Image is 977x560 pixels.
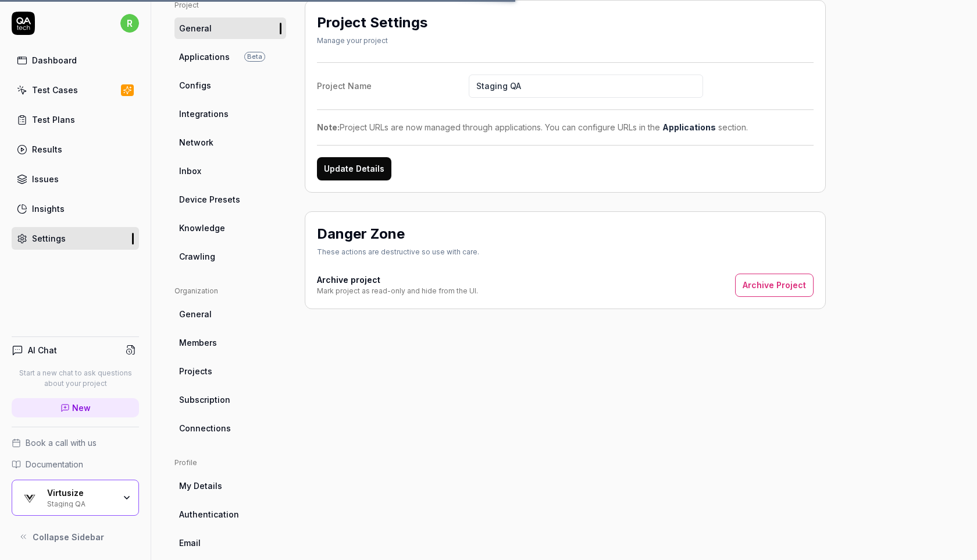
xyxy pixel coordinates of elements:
[47,498,115,508] div: Staging QA
[179,108,229,120] span: Integrations
[72,402,91,414] span: New
[32,54,77,66] div: Dashboard
[12,197,139,220] a: Insights
[12,368,139,389] p: Start a new chat to ask questions about your project
[179,365,212,377] span: Projects
[174,504,286,525] a: Authentication
[179,250,215,263] span: Crawling
[317,80,469,92] div: Project Name
[179,79,211,91] span: Configs
[317,247,479,257] div: These actions are destructive so use with care.
[12,79,139,101] a: Test Cases
[12,108,139,131] a: Test Plans
[26,458,83,470] span: Documentation
[174,532,286,554] a: Email
[317,157,391,180] button: Update Details
[12,398,139,417] a: New
[469,75,703,98] input: Project Name
[174,160,286,182] a: Inbox
[244,52,265,62] span: Beta
[174,132,286,153] a: Network
[179,193,240,205] span: Device Presets
[33,531,104,543] span: Collapse Sidebar
[179,222,225,234] span: Knowledge
[174,475,286,497] a: My Details
[179,537,201,549] span: Email
[179,480,222,492] span: My Details
[32,143,62,155] div: Results
[174,286,286,296] div: Organization
[120,14,139,33] span: r
[32,84,78,96] div: Test Cases
[662,122,716,132] a: Applications
[120,12,139,35] button: r
[174,189,286,210] a: Device Presets
[174,417,286,439] a: Connections
[174,332,286,353] a: Members
[19,487,40,508] img: Virtusize Logo
[179,136,213,148] span: Network
[32,173,59,185] div: Issues
[12,437,139,449] a: Book a call with us
[317,122,340,132] strong: Note:
[26,437,97,449] span: Book a call with us
[32,114,75,126] div: Test Plans
[12,138,139,161] a: Results
[174,389,286,410] a: Subscription
[179,336,217,349] span: Members
[174,17,286,39] a: General
[179,394,230,406] span: Subscription
[12,168,139,190] a: Issues
[32,203,65,215] div: Insights
[179,51,230,63] span: Applications
[174,217,286,239] a: Knowledge
[174,458,286,468] div: Profile
[317,12,427,33] h2: Project Settings
[47,488,115,498] div: Virtusize
[179,422,231,434] span: Connections
[12,480,139,516] button: Virtusize LogoVirtusizeStaging QA
[317,36,427,46] div: Manage your project
[28,344,57,356] h4: AI Chat
[32,232,66,244] div: Settings
[174,75,286,96] a: Configs
[179,165,201,177] span: Inbox
[317,286,478,296] div: Mark project as read-only and hide from the UI.
[179,508,239,520] span: Authentication
[317,274,478,286] h4: Archive project
[317,121,814,133] div: Project URLs are now managed through applications. You can configure URLs in the section.
[317,224,405,244] h2: Danger Zone
[179,308,212,320] span: General
[174,103,286,125] a: Integrations
[735,274,814,297] button: Archive Project
[179,22,212,34] span: General
[12,525,139,548] button: Collapse Sidebar
[12,49,139,72] a: Dashboard
[12,458,139,470] a: Documentation
[174,46,286,68] a: ApplicationsBeta
[12,227,139,250] a: Settings
[174,246,286,267] a: Crawling
[174,303,286,325] a: General
[174,360,286,382] a: Projects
